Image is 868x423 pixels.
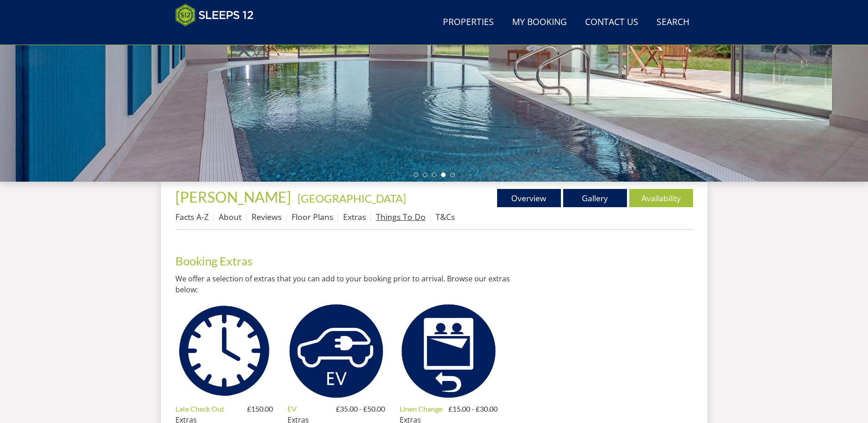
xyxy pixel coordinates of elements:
[252,211,282,222] a: Reviews
[175,188,294,206] a: [PERSON_NAME]
[219,211,241,222] a: About
[288,302,385,400] img: EV
[175,302,273,400] img: Late Check Out
[629,189,693,207] a: Availability
[298,192,406,205] a: [GEOGRAPHIC_DATA]
[247,403,273,414] h4: £150.00
[376,211,426,222] a: Things To Do
[436,211,455,222] a: T&Cs
[497,189,561,207] a: Overview
[292,211,333,222] a: Floor Plans
[175,404,224,413] a: Late Check Out
[400,302,497,400] img: Linen Change
[563,189,627,207] a: Gallery
[175,273,516,295] p: We offer a selection of extras that you can add to your booking prior to arrival. Browse our extr...
[343,211,366,222] a: Extras
[653,12,693,33] a: Search
[175,4,254,26] img: Sleeps 12
[175,254,252,268] a: Booking Extras
[175,188,291,206] span: [PERSON_NAME]
[581,12,642,33] a: Contact Us
[439,12,498,33] a: Properties
[448,403,498,414] h4: £15.00 - £30.00
[171,32,267,40] iframe: Customer reviews powered by Trustpilot
[294,192,406,205] span: -
[288,404,297,413] a: EV
[336,403,385,414] h4: £35.00 - £50.00
[508,12,570,33] a: My Booking
[175,211,209,222] a: Facts A-Z
[400,404,442,413] a: Linen Change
